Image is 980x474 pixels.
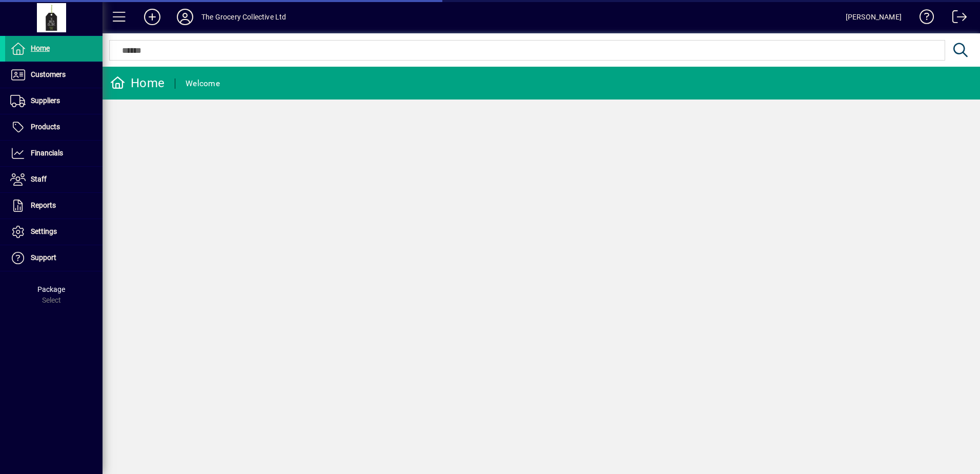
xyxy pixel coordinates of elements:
[201,9,287,25] div: The Grocery Collective Ltd
[31,227,57,235] span: Settings
[846,9,902,25] div: [PERSON_NAME]
[110,75,165,91] div: Home
[31,253,56,262] span: Support
[912,2,934,35] a: Knowledge Base
[37,285,65,293] span: Package
[136,8,169,26] button: Add
[5,88,103,114] a: Suppliers
[5,219,103,245] a: Settings
[5,245,103,271] a: Support
[5,62,103,88] a: Customers
[31,175,47,183] span: Staff
[945,2,967,35] a: Logout
[31,201,56,209] span: Reports
[169,8,201,26] button: Profile
[31,44,50,52] span: Home
[5,141,103,166] a: Financials
[5,167,103,192] a: Staff
[31,123,60,131] span: Products
[5,114,103,140] a: Products
[31,149,63,157] span: Financials
[31,96,60,105] span: Suppliers
[186,75,220,92] div: Welcome
[5,193,103,219] a: Reports
[31,70,66,78] span: Customers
